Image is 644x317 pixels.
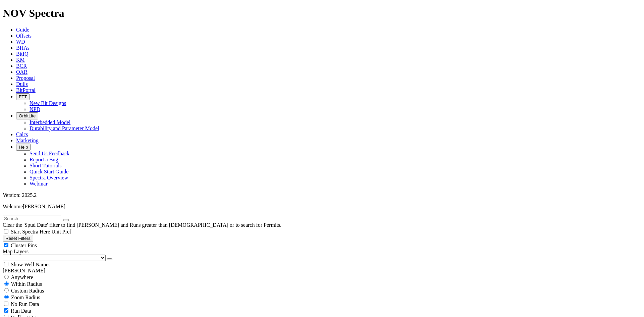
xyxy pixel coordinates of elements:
a: Quick Start Guide [30,169,68,174]
span: Zoom Radius [11,295,40,300]
a: Guide [16,27,29,33]
a: BitIQ [16,51,28,57]
span: Custom Radius [11,288,44,294]
span: Start Spectra Here [11,229,50,234]
input: Start Spectra Here [4,229,8,233]
a: Interbedded Model [30,119,70,125]
a: WD [16,39,25,45]
a: Send Us Feedback [30,151,69,156]
div: [PERSON_NAME] [3,268,641,274]
span: Map Layers [3,249,29,254]
a: Short Tutorials [30,163,62,168]
a: Spectra Overview [30,175,68,180]
input: Search [3,215,62,222]
a: BHAs [16,45,30,51]
span: Unit Pref [51,229,71,234]
span: FTT [19,94,27,99]
a: Proposal [16,75,35,81]
span: [PERSON_NAME] [23,204,65,209]
p: Welcome [3,204,641,210]
a: Calcs [16,131,28,137]
div: Version: 2025.2 [3,192,641,198]
a: BCR [16,63,27,69]
a: New Bit Designs [30,100,66,106]
a: Dulls [16,81,28,87]
span: Run Data [11,308,31,314]
span: Show Well Names [11,262,50,267]
a: Webinar [30,181,48,187]
span: Clear the 'Spud Date' filter to find [PERSON_NAME] and Runs greater than [DEMOGRAPHIC_DATA] or to... [3,222,281,228]
span: Cluster Pins [11,243,37,248]
a: Report a Bug [30,157,58,162]
a: KM [16,57,25,63]
span: Anywhere [11,274,33,280]
h1: NOV Spectra [3,7,641,19]
a: Offsets [16,33,32,39]
a: Marketing [16,138,39,143]
button: FTT [16,93,30,100]
span: Within Radius [11,281,42,287]
span: No Run Data [11,301,39,307]
span: OrbitLite [19,113,36,118]
button: Reset Filters [3,235,33,242]
a: OAR [16,69,28,75]
span: Help [19,145,28,150]
button: Help [16,144,31,151]
a: BitPortal [16,87,36,93]
a: NPD [30,106,40,112]
a: Durability and Parameter Model [30,125,99,131]
button: OrbitLite [16,112,38,119]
